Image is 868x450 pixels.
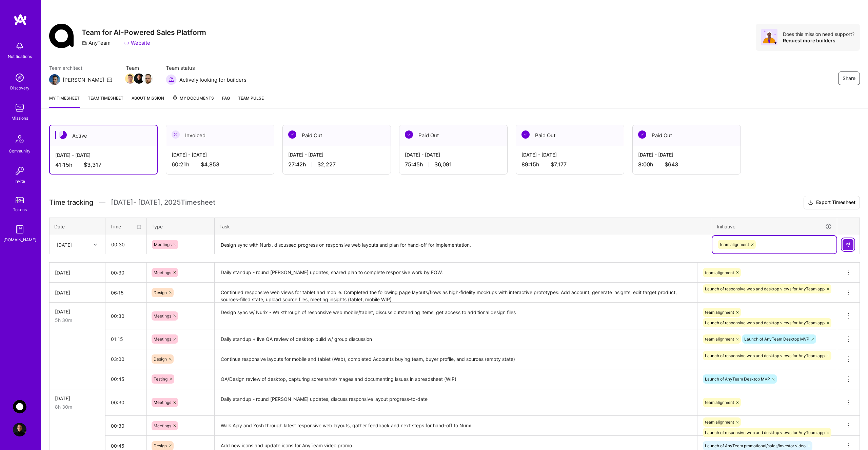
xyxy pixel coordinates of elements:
textarea: Continue responsive layouts for mobile and tablet (Web), completed Accounts buying team, buyer pr... [215,350,696,369]
textarea: Daily standup - round [PERSON_NAME] updates, shared plan to complete responsive work by EOW. [215,263,696,282]
div: 8:00 h [638,161,735,168]
img: Submit [845,242,851,247]
div: Paid Out [283,125,391,146]
div: 41:15 h [55,161,152,168]
span: [DATE] - [DATE] , 2025 Timesheet [111,198,215,207]
img: Team Member Avatar [134,74,144,84]
span: Design [154,443,167,448]
div: Paid Out [399,125,507,146]
img: Team Member Avatar [125,74,135,84]
div: Invite [15,178,25,185]
textarea: QA/Design review of desktop, capturing screenshot/images and documenting issues in spreadsheet (WIP) [215,370,696,389]
input: HH:MM [105,417,146,435]
input: HH:MM [105,350,146,368]
div: 60:21 h [172,161,269,168]
input: HH:MM [106,236,146,253]
textarea: Continued responsive web views for tablet and mobile. Completed the following page layouts/flows ... [215,283,696,302]
img: bell [13,39,26,53]
a: Team timesheet [88,95,123,108]
img: AnyTeam: Team for AI-Powered Sales Platform [13,400,26,413]
div: [DATE] - [DATE] [405,151,502,158]
input: HH:MM [105,370,146,388]
img: guide book [13,223,26,236]
div: Does this mission need support? [783,31,854,37]
div: Tokens [13,206,27,213]
span: Meetings [154,423,171,428]
th: Task [215,218,712,235]
a: Team Member Avatar [135,73,143,84]
a: About Mission [132,95,164,108]
div: [DATE] [57,241,72,248]
span: Team [126,64,152,71]
textarea: Daily standup + live QA review of desktop build w/ group discussion [215,330,696,349]
div: [DATE] [55,395,100,402]
div: 5h 30m [55,316,100,324]
div: 75:45 h [405,161,502,168]
span: $643 [665,161,678,168]
img: Actively looking for builders [166,74,177,85]
span: team alignment [705,420,734,425]
div: Time [110,223,142,230]
div: 27:42 h [288,161,385,168]
div: Missions [12,115,28,122]
a: FAQ [222,95,230,108]
img: tokens [16,197,24,203]
span: $6,091 [434,161,452,168]
img: Team Member Avatar [143,74,153,84]
span: Team architect [49,64,112,71]
img: Invoiced [172,130,180,139]
span: My Documents [172,95,214,102]
span: Meetings [154,242,172,247]
a: User Avatar [11,423,28,436]
a: My timesheet [49,95,80,108]
span: team alignment [705,400,734,405]
input: HH:MM [105,330,146,348]
input: HH:MM [105,264,146,282]
span: Launch of responsive web and desktop views for AnyTeam app [705,430,825,435]
img: teamwork [13,101,26,115]
span: Launch of AnyTeam promotional/sales/investor video [705,443,806,448]
textarea: Design sync with Nurix, discussed progress on responsive web layouts and plan for hand-off for im... [215,236,711,254]
span: Design [154,356,167,362]
span: Share [843,75,855,82]
button: Share [838,71,860,85]
span: Launch of responsive web and desktop views for AnyTeam app [705,320,825,325]
div: [DATE] [55,269,100,276]
img: Invite [13,164,26,178]
div: AnyTeam [82,39,111,46]
img: Paid Out [521,130,530,139]
i: icon CompanyGray [82,40,87,46]
div: Paid Out [633,125,741,146]
span: team alignment [720,242,749,247]
img: Community [12,131,28,147]
span: Team status [166,64,246,71]
span: Launch of AnyTeam Desktop MVP [705,376,770,382]
div: null [843,239,854,250]
div: Active [50,125,157,146]
span: $3,317 [84,161,101,168]
span: Meetings [154,400,171,405]
div: [DATE] [55,289,100,296]
th: Date [50,218,105,235]
span: Launch of AnyTeam Desktop MVP [744,336,809,342]
textarea: Daily standup - round [PERSON_NAME] updates, discuss responsive layout progress-to-date [215,390,696,415]
input: HH:MM [105,284,146,302]
div: [DATE] - [DATE] [55,151,152,159]
div: [PERSON_NAME] [63,76,104,83]
div: Community [9,147,31,155]
div: [DATE] [55,308,100,315]
span: Actively looking for builders [179,76,246,83]
span: team alignment [705,270,734,275]
div: Discovery [10,84,29,91]
span: Meetings [154,336,171,342]
div: 89:15 h [521,161,618,168]
span: Team Pulse [238,96,264,101]
button: Export Timesheet [804,196,860,209]
img: Active [59,131,67,139]
div: [DATE] - [DATE] [172,151,269,158]
span: Meetings [154,270,171,275]
span: Launch of responsive web and desktop views for AnyTeam app [705,353,825,358]
img: Paid Out [288,130,296,139]
i: icon Download [808,199,813,206]
i: icon Mail [107,77,112,82]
